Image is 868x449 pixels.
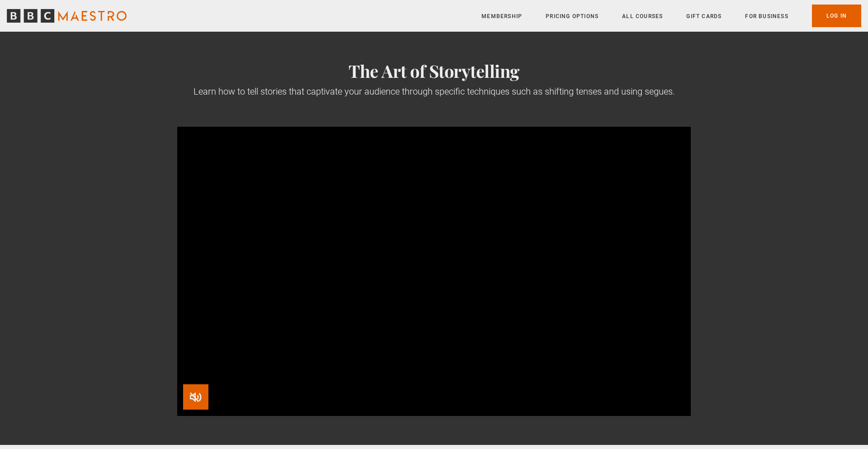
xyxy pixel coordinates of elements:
[183,384,208,410] button: Unmute
[481,5,861,27] nav: Primary
[177,127,691,416] video-js: Video Player
[481,12,522,21] a: Membership
[177,61,691,81] h2: The Art of Storytelling
[622,12,663,21] a: All Courses
[812,5,861,27] a: Log In
[7,9,127,23] svg: BBC Maestro
[745,12,788,21] a: For business
[686,12,722,21] a: Gift Cards
[177,85,691,98] div: Learn how to tell stories that captivate your audience through specific techniques such as shifti...
[546,12,599,21] a: Pricing Options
